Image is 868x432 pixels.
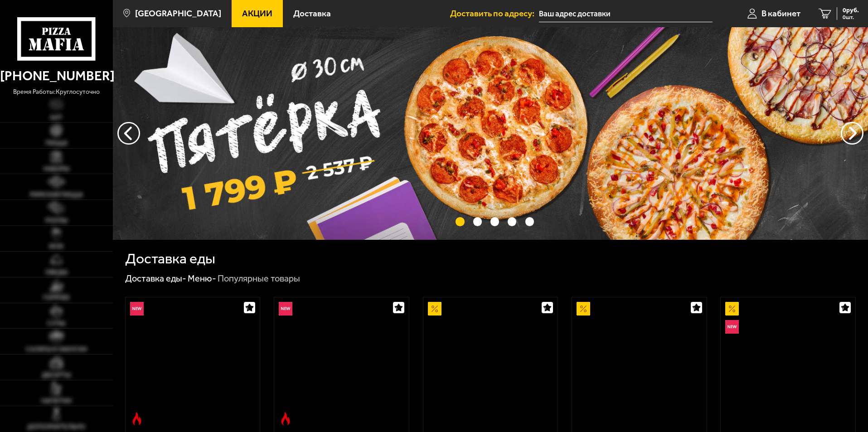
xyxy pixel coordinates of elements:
span: Пицца [45,140,68,146]
img: Акционный [577,302,590,316]
button: точки переключения [473,217,482,226]
a: Меню- [188,273,216,284]
span: Наборы [44,166,69,172]
input: Ваш адрес доставки [539,5,713,22]
button: точки переключения [456,217,464,226]
span: Римская пицца [30,192,83,198]
span: 0 руб. [843,7,859,14]
img: Новинка [725,320,739,334]
h1: Доставка еды [125,252,215,266]
span: 0 шт. [843,15,859,20]
a: НовинкаОстрое блюдоРимская с мясным ассорти [274,297,409,430]
span: Салаты и закуски [26,346,87,353]
span: WOK [49,243,64,250]
img: Острое блюдо [279,412,292,426]
a: Доставка еды- [125,273,186,284]
button: точки переключения [490,217,499,226]
img: Акционный [428,302,441,316]
a: АкционныйПепперони 25 см (толстое с сыром) [572,297,707,430]
span: Доставка [293,9,331,18]
img: Новинка [279,302,292,316]
span: Напитки [41,398,72,404]
button: предыдущий [841,122,863,145]
button: точки переключения [508,217,516,226]
span: Доставить по адресу: [450,9,539,18]
a: АкционныйНовинкаВсё включено [721,297,855,430]
span: Хит [50,115,63,121]
span: Десерты [42,372,71,379]
img: Акционный [725,302,739,316]
span: Роллы [45,218,68,224]
a: НовинкаОстрое блюдоРимская с креветками [126,297,260,430]
img: Острое блюдо [130,412,144,426]
span: Акции [242,9,272,18]
div: Популярные товары [218,273,300,285]
button: точки переключения [525,217,534,226]
span: В кабинет [761,9,800,18]
button: следующий [117,122,140,145]
span: [GEOGRAPHIC_DATA] [135,9,221,18]
span: Дополнительно [27,424,85,430]
span: Горячее [43,295,70,301]
span: Обеды [45,269,68,276]
span: Супы [47,320,65,327]
img: Новинка [130,302,144,316]
a: АкционныйАль-Шам 25 см (тонкое тесто) [423,297,558,430]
